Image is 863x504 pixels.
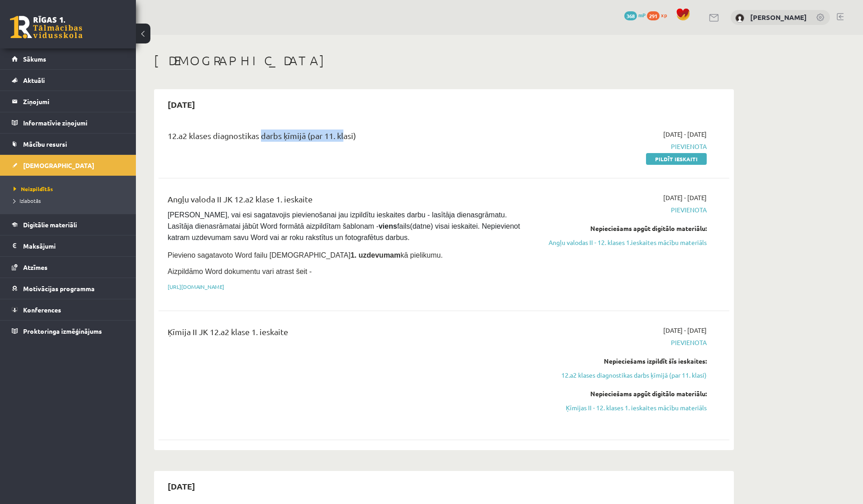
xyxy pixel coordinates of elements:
[536,356,707,366] div: Nepieciešams izpildīt šīs ieskaites:
[14,197,41,204] span: Izlabotās
[750,13,807,22] a: [PERSON_NAME]
[624,11,637,20] span: 368
[23,284,95,293] span: Motivācijas programma
[168,130,522,146] div: 12.a2 klases diagnostikas darbs ķīmijā (par 11. klasi)
[12,299,125,320] a: Konferences
[168,326,522,342] div: Ķīmija II JK 12.a2 klase 1. ieskaite
[12,321,125,341] a: Proktoringa izmēģinājums
[168,251,443,259] span: Pievieno sagatavoto Word failu [DEMOGRAPHIC_DATA] kā pielikumu.
[12,214,125,235] a: Digitālie materiāli
[23,161,94,169] span: [DEMOGRAPHIC_DATA]
[23,112,125,133] legend: Informatīvie ziņojumi
[536,389,707,398] div: Nepieciešams apgūt digitālo materiālu:
[12,155,125,176] a: [DEMOGRAPHIC_DATA]
[23,327,102,335] span: Proktoringa izmēģinājums
[536,238,707,247] a: Angļu valodas II - 12. klases 1.ieskaites mācību materiāls
[14,185,53,192] span: Neizpildītās
[14,185,127,193] a: Neizpildītās
[23,235,125,256] legend: Maksājumi
[536,403,707,413] a: Ķīmijas II - 12. klases 1. ieskaites mācību materiāls
[23,91,125,112] legend: Ziņojumi
[536,205,707,215] span: Pievienota
[168,193,522,210] div: Angļu valoda II JK 12.a2 klase 1. ieskaite
[536,338,707,347] span: Pievienota
[23,306,61,314] span: Konferences
[536,142,707,151] span: Pievienota
[12,91,125,112] a: Ziņojumi
[647,11,660,20] span: 291
[638,11,646,19] span: mP
[647,11,671,19] a: 291 xp
[23,221,77,229] span: Digitālie materiāli
[12,112,125,133] a: Informatīvie ziņojumi
[168,211,522,241] span: [PERSON_NAME], vai esi sagatavojis pievienošanai jau izpildītu ieskaites darbu - lasītāja dienasg...
[23,55,46,63] span: Sākums
[10,16,82,38] a: Rīgas 1. Tālmācības vidusskola
[536,224,707,233] div: Nepieciešams apgūt digitālo materiālu:
[23,263,48,271] span: Atzīmes
[154,53,734,68] h1: [DEMOGRAPHIC_DATA]
[12,278,125,299] a: Motivācijas programma
[159,475,204,497] h2: [DATE]
[168,283,224,290] a: [URL][DOMAIN_NAME]
[168,268,312,275] span: Aizpildāmo Word dokumentu vari atrast šeit -
[379,222,397,230] strong: viens
[351,251,400,259] strong: 1. uzdevumam
[536,370,707,380] a: 12.a2 klases diagnostikas darbs ķīmijā (par 11. klasi)
[12,70,125,91] a: Aktuāli
[646,153,707,165] a: Pildīt ieskaiti
[12,48,125,69] a: Sākums
[661,11,667,19] span: xp
[663,326,707,335] span: [DATE] - [DATE]
[12,257,125,278] a: Atzīmes
[663,130,707,139] span: [DATE] - [DATE]
[12,235,125,256] a: Maksājumi
[159,94,204,115] h2: [DATE]
[624,11,646,19] a: 368 mP
[23,76,45,84] span: Aktuāli
[12,134,125,154] a: Mācību resursi
[663,193,707,202] span: [DATE] - [DATE]
[23,140,67,148] span: Mācību resursi
[14,197,127,205] a: Izlabotās
[735,14,744,23] img: Rebeka Trofimova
